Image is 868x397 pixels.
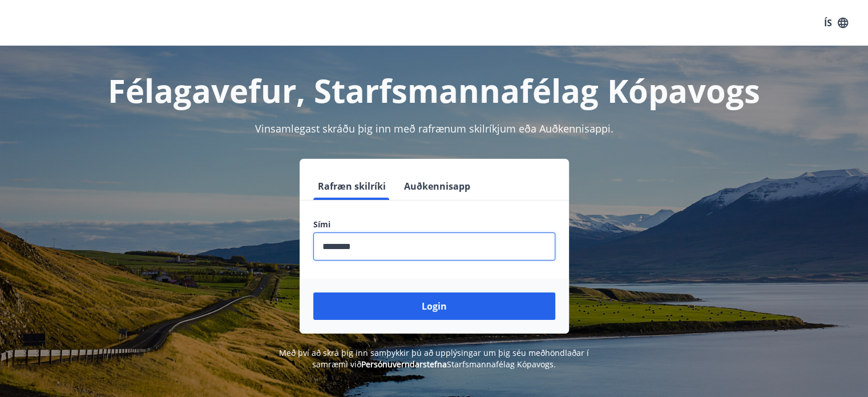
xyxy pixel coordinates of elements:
button: Auðkennisapp [399,173,475,200]
span: Með því að skrá þig inn samþykkir þú að upplýsingar um þig séu meðhöndlaðar í samræmi við Starfsm... [279,347,589,370]
button: ÍS [818,13,854,33]
span: Vinsamlegast skráðu þig inn með rafrænum skilríkjum eða Auðkennisappi. [255,122,613,135]
h1: Félagavefur, Starfsmannafélag Kópavogs [37,69,831,112]
label: Sími [313,219,555,230]
a: Persónuverndarstefna [361,359,447,370]
button: Rafræn skilríki [313,173,390,200]
button: Login [313,292,555,320]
